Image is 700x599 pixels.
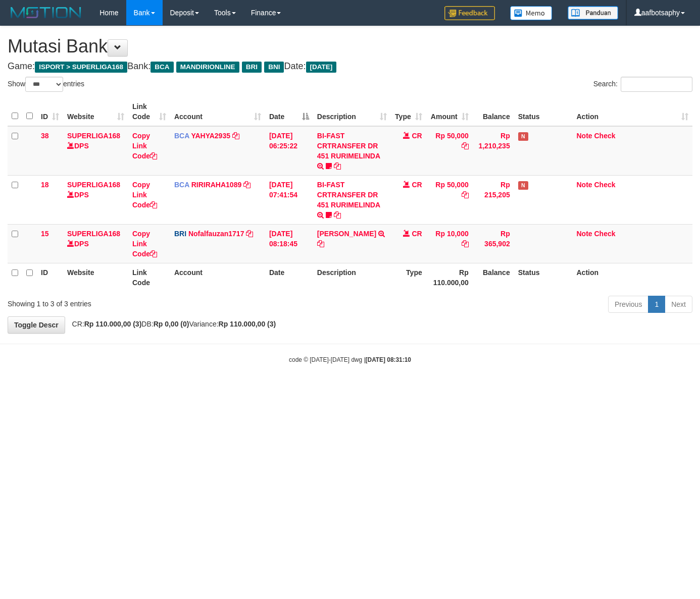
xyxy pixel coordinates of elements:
select: Showentries [25,77,63,92]
img: Button%20Memo.svg [510,6,553,20]
th: Action [572,263,692,292]
td: Rp 215,205 [473,175,514,224]
a: Copy BI-FAST CRTRANSFER DR 451 RURIMELINDA to clipboard [334,211,341,219]
a: Note [576,230,592,238]
img: MOTION_logo.png [8,5,84,20]
th: Account: activate to sort column ascending [170,97,265,126]
a: Copy Rp 50,000 to clipboard [462,191,469,199]
a: Copy Nofalfauzan1717 to clipboard [246,230,253,238]
th: Action: activate to sort column ascending [572,97,692,126]
a: RIRIRAHA1089 [191,181,242,189]
th: Type: activate to sort column ascending [391,97,426,126]
td: Rp 1,210,235 [473,126,514,176]
th: Type [391,263,426,292]
th: ID: activate to sort column ascending [37,97,63,126]
a: Copy YAHYA2935 to clipboard [232,132,239,140]
span: BCA [174,181,189,189]
input: Search: [621,77,692,92]
a: Copy Link Code [132,230,157,258]
a: YAHYA2935 [191,132,230,140]
th: Status [514,97,573,126]
td: BI-FAST CRTRANSFER DR 451 RURIMELINDA [313,175,391,224]
span: BCA [174,132,189,140]
a: Next [665,296,692,313]
th: Link Code [128,263,170,292]
a: Copy Link Code [132,132,157,160]
a: Copy RIRIRAHA1089 to clipboard [243,181,251,189]
strong: Rp 0,00 (0) [154,320,189,328]
td: DPS [63,224,128,263]
span: CR [412,181,422,189]
td: [DATE] 08:18:45 [265,224,313,263]
a: 1 [648,296,665,313]
th: Balance [473,97,514,126]
span: CR [412,132,422,140]
td: Rp 50,000 [426,175,473,224]
span: Has Note [518,181,528,190]
a: Copy TRI YULIANTO to clipboard [317,240,324,248]
a: [PERSON_NAME] [317,230,376,238]
th: Website [63,263,128,292]
th: Link Code: activate to sort column ascending [128,97,170,126]
th: Rp 110.000,00 [426,263,473,292]
th: Description: activate to sort column ascending [313,97,391,126]
a: SUPERLIGA168 [67,230,120,238]
a: Note [576,132,592,140]
span: Has Note [518,132,528,141]
a: Copy BI-FAST CRTRANSFER DR 451 RURIMELINDA to clipboard [334,162,341,170]
div: Showing 1 to 3 of 3 entries [8,295,284,309]
td: Rp 365,902 [473,224,514,263]
td: [DATE] 07:41:54 [265,175,313,224]
td: Rp 10,000 [426,224,473,263]
img: Feedback.jpg [444,6,495,20]
span: CR: DB: Variance: [67,320,276,328]
th: Description [313,263,391,292]
a: SUPERLIGA168 [67,132,120,140]
a: Check [594,181,616,189]
span: 18 [41,181,49,189]
span: 38 [41,132,49,140]
span: 15 [41,230,49,238]
td: DPS [63,175,128,224]
th: Account [170,263,265,292]
a: Copy Rp 10,000 to clipboard [462,240,469,248]
a: Check [594,132,616,140]
th: Website: activate to sort column ascending [63,97,128,126]
td: DPS [63,126,128,176]
span: CR [412,230,422,238]
td: Rp 50,000 [426,126,473,176]
label: Show entries [8,77,84,92]
a: Previous [608,296,648,313]
a: Copy Rp 50,000 to clipboard [462,142,469,150]
a: Nofalfauzan1717 [188,230,244,238]
th: Status [514,263,573,292]
strong: Rp 110.000,00 (3) [219,320,276,328]
span: BCA [151,62,173,73]
span: BRI [174,230,186,238]
strong: [DATE] 08:31:10 [366,356,411,363]
span: BNI [264,62,284,73]
h4: Game: Bank: Date: [8,62,692,72]
span: BRI [242,62,262,73]
th: Date: activate to sort column descending [265,97,313,126]
span: [DATE] [306,62,337,73]
span: ISPORT > SUPERLIGA168 [35,62,127,73]
th: Amount: activate to sort column ascending [426,97,473,126]
td: BI-FAST CRTRANSFER DR 451 RURIMELINDA [313,126,391,176]
th: Date [265,263,313,292]
h1: Mutasi Bank [8,36,692,57]
td: [DATE] 06:25:22 [265,126,313,176]
label: Search: [593,77,692,92]
th: Balance [473,263,514,292]
a: Copy Link Code [132,181,157,209]
strong: Rp 110.000,00 (3) [84,320,142,328]
img: panduan.png [568,6,618,20]
a: Toggle Descr [8,316,65,334]
small: code © [DATE]-[DATE] dwg | [289,356,411,363]
a: Note [576,181,592,189]
span: MANDIRIONLINE [176,62,239,73]
th: ID [37,263,63,292]
a: Check [594,230,616,238]
a: SUPERLIGA168 [67,181,120,189]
